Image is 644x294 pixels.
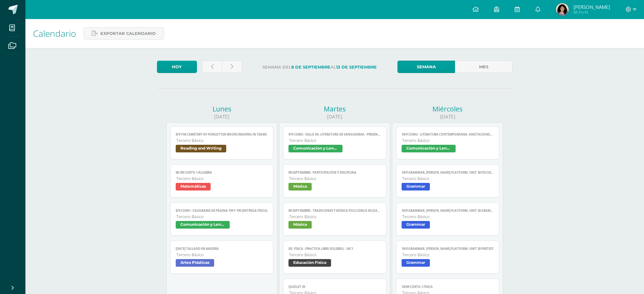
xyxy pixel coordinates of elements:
span: Grammar [402,221,430,229]
a: 10/9 Grammar, [PERSON_NAME] platform, Unit 30 pretestTercero BásicoGrammar [396,241,499,274]
span: 08 /09 Corto 1 Álgebra [176,170,268,175]
span: Mi Perfil [573,10,610,15]
span: Tercero Básico [176,176,268,181]
span: 10/9 Grammar, [PERSON_NAME] Platform, Unit 30 Grammar in context reading comprehension [402,209,494,213]
span: Grammar [402,183,430,190]
a: Exportar calendario [84,27,164,40]
span: [PERSON_NAME] [573,4,610,10]
a: 9/9 COMU - Siglo XX: Literatura de Vanguardia - presentaciónTercero BásicoComunicación y Lenguaje [283,126,386,159]
span: Tercero Básico [176,214,268,219]
span: 09-septiembre - Tradiciones y música folclórica de [GEOGRAPHIC_DATA] [288,209,381,213]
div: Martes [279,104,390,113]
span: Ed. Física - PRACTICA LIBRE Voleibol - S4C1 [288,247,381,251]
div: Lunes [166,104,277,113]
span: Educación Física [288,259,331,267]
a: Semana [397,61,455,73]
a: 10/9 COMU - Literatura contemporánea- Anotaciones en el cuaderno.Tercero BásicoComunicación y Len... [396,126,499,159]
span: 10/9 COMU - Literatura contemporánea- Anotaciones en el cuaderno. [402,132,494,137]
span: Tercero Básico [289,214,381,219]
span: Tercero Básico [176,252,268,257]
a: 8/9 COMU - Caligrama de página 194 y 195 (Entrega física)Tercero BásicoComunicación y Lenguaje [170,203,274,236]
span: Artes Plásticas [176,259,214,267]
span: Tercero Básico [289,138,381,143]
div: [DATE] [392,113,503,120]
span: Tercero Básico [402,176,494,181]
a: Ed. Física - PRACTICA LIBRE Voleibol - S4C1Tercero BásicoEducación Física [283,241,386,274]
div: [DATE] [279,113,390,120]
span: Grammar [402,259,430,267]
span: 9/9 COMU - Siglo XX: Literatura de Vanguardia - presentación [288,132,381,137]
a: 10/9 Grammar, [PERSON_NAME] Platform, Unit 30 Grammar in context reading comprehensionTercero Bás... [396,203,499,236]
span: 10/9 Grammar, [PERSON_NAME] platform, Unit 30 pretest [402,247,494,251]
span: Comunicación y Lenguaje [402,145,456,152]
a: [DATE] tallado en maderaTercero BásicoArtes Plásticas [170,241,274,274]
span: Tercero Básico [289,252,381,257]
a: 10/9 Grammar, [PERSON_NAME] Platform, Unit 30 Focused practice ATercero BásicoGrammar [396,164,499,197]
a: 8/9 The Cemetery of Forgotten books reading in TEAMSTercero BásicoReading and Writing [170,126,274,159]
span: [DATE] tallado en madera [176,247,268,251]
span: Música [288,221,312,229]
span: Tercero Básico [176,138,268,143]
span: 8/9 COMU - Caligrama de página 194 y 195 (Entrega física) [176,209,268,213]
span: Exportar calendario [100,28,156,39]
a: Mes [455,61,512,73]
img: c6b917f75c4b84743c6c97cb0b98f408.png [556,3,569,16]
a: Hoy [157,61,197,73]
strong: 13 de Septiembre [336,65,377,70]
a: 09-septiembre - Tradiciones y música folclórica de [GEOGRAPHIC_DATA]Tercero BásicoMúsica [283,203,386,236]
span: Quizlet 29 [288,285,381,289]
div: [DATE] [166,113,277,120]
span: 8/9 The Cemetery of Forgotten books reading in TEAMS [176,132,268,137]
span: Calendario [33,27,76,39]
a: 08 /09 Corto 1 ÁlgebraTercero BásicoMatemáticas [170,164,274,197]
span: 10/9 Grammar, [PERSON_NAME] Platform, Unit 30 Focused practice A [402,170,494,175]
span: Tercero Básico [402,214,494,219]
strong: 8 de Septiembre [291,65,330,70]
div: Miércoles [392,104,503,113]
a: 09-septiembre - Participación y disciplinaTercero BásicoMúsica [283,164,386,197]
span: Tercero Básico [289,176,381,181]
span: Tercero Básico [402,252,494,257]
span: Comunicación y Lenguaje [176,221,230,229]
span: Matemáticas [176,183,211,190]
span: Reading and Writing [176,145,226,152]
label: Semana del al [247,61,392,74]
span: Comunicación y Lenguaje [288,145,342,152]
span: Música [288,183,312,190]
span: 09-septiembre - Participación y disciplina [288,170,381,175]
span: Tercero Básico [402,138,494,143]
span: 10/09 Corto 1 Física [402,285,494,289]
